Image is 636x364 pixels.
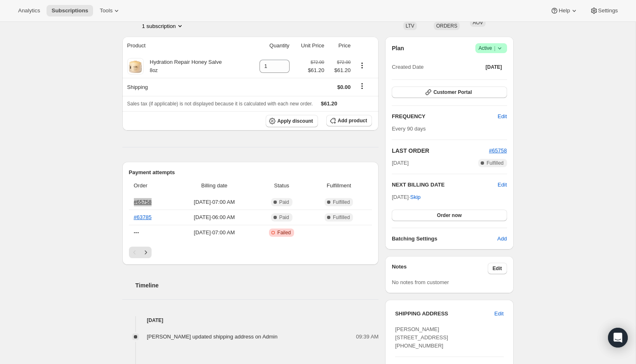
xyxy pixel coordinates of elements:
span: Created Date [392,63,423,71]
span: [DATE] · [392,194,421,200]
button: Help [545,5,583,16]
h3: SHIPPING ADDRESS [395,310,494,318]
span: Tools [100,7,112,14]
a: #65758 [134,199,152,205]
span: Active [479,44,504,52]
span: Fulfilled [333,214,350,221]
span: Edit [498,112,507,121]
small: $72.00 [311,60,324,65]
th: Quantity [248,37,292,55]
button: Order now [392,210,507,221]
span: $0.00 [337,84,351,90]
th: Product [122,37,249,55]
span: Analytics [18,7,40,14]
span: LTV [406,23,414,29]
span: Paid [279,199,289,205]
h3: Notes [392,263,488,274]
span: Failed [277,229,291,236]
img: product img [127,58,144,75]
button: Product actions [355,61,369,70]
th: Shipping [122,78,249,96]
button: Edit [498,181,507,189]
button: Tools [95,5,126,16]
button: [DATE] [481,61,507,73]
span: Skip [410,193,421,201]
span: No notes from customer [392,279,449,285]
span: [PERSON_NAME] [STREET_ADDRESS] [PHONE_NUMBER] [395,326,448,349]
a: #65758 [489,147,507,154]
button: Edit [489,307,508,320]
span: Fulfillment [311,182,367,190]
span: $61.20 [329,66,351,75]
small: 8oz [150,68,158,73]
h6: Batching Settings [392,235,497,243]
span: [DATE] [392,159,409,167]
span: ORDERS [436,23,457,29]
span: Status [257,182,306,190]
span: Order now [437,212,462,219]
span: Sales tax (if applicable) is not displayed because it is calculated with each new order. [127,101,313,107]
span: Every 90 days [392,126,426,132]
h2: Plan [392,44,404,52]
span: [DATE] · 06:00 AM [176,213,253,222]
button: Next [140,247,152,258]
span: [DATE] [486,64,502,70]
button: Edit [488,263,507,274]
span: AOV [472,20,483,26]
span: 09:39 AM [356,333,379,341]
span: Add [497,235,507,243]
span: [DATE] · 07:00 AM [176,229,253,237]
span: Billing date [176,182,253,190]
button: Product actions [142,22,184,30]
span: Fulfilled [333,199,350,205]
small: $72.00 [337,60,351,65]
span: Settings [598,7,618,14]
h2: FREQUENCY [392,112,498,121]
th: Order [129,177,174,195]
button: Customer Portal [392,86,507,98]
span: Customer Portal [433,89,472,96]
button: Analytics [13,5,45,16]
button: Shipping actions [355,82,369,91]
button: Subscriptions [47,5,93,16]
a: #63785 [134,214,152,220]
h2: LAST ORDER [392,147,489,155]
span: Paid [279,214,289,221]
button: Edit [493,110,512,123]
div: Hydration Repair Honey Salve [144,58,222,75]
span: Apply discount [277,118,313,124]
button: Skip [405,191,426,204]
button: #65758 [489,147,507,155]
span: Fulfilled [486,160,503,166]
th: Price [327,37,353,55]
span: Edit [493,265,502,272]
div: Open Intercom Messenger [608,328,628,348]
span: $61.20 [308,66,324,75]
span: Subscriptions [51,7,88,14]
span: Help [559,7,570,14]
h2: Timeline [136,281,379,289]
span: --- [134,229,139,236]
span: Add product [338,117,367,124]
span: [DATE] · 07:00 AM [176,198,253,206]
h4: [DATE] [122,316,379,324]
button: Add [492,232,512,245]
nav: Pagination [129,247,372,258]
span: | [494,45,495,51]
span: [PERSON_NAME] updated shipping address on Admin [147,334,278,340]
th: Unit Price [292,37,327,55]
h2: Payment attempts [129,168,372,177]
span: $61.20 [321,100,337,107]
button: Apply discount [266,115,318,127]
h2: NEXT BILLING DATE [392,181,498,189]
span: Edit [494,310,503,318]
button: Settings [585,5,623,16]
button: Add product [326,115,372,126]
